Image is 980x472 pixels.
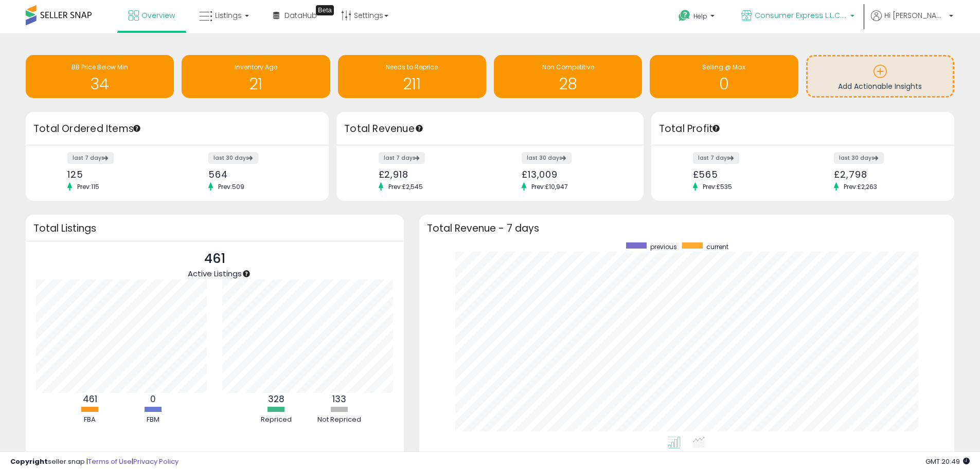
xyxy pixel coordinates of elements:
h1: 34 [31,75,169,92]
b: 0 [150,393,156,405]
div: £13,009 [522,169,626,180]
div: seller snap | | [10,457,179,467]
h1: 0 [655,75,793,92]
div: £2,918 [379,169,483,180]
h1: 28 [499,75,637,92]
div: Tooltip anchor [316,5,334,15]
a: Privacy Policy [133,457,179,466]
div: FBA [59,415,121,425]
span: Add Actionable Insights [838,81,922,91]
span: current [706,242,728,251]
span: Selling @ Max [702,63,745,71]
a: Non Competitive 28 [494,55,642,98]
h1: 211 [343,75,481,92]
a: Needs to Reprice 211 [338,55,486,98]
div: Repriced [245,415,307,425]
label: last 7 days [67,152,114,164]
h3: Total Revenue - 7 days [427,224,947,232]
p: 461 [188,249,242,269]
span: Prev: £10,947 [526,182,573,191]
div: Tooltip anchor [242,269,251,278]
h3: Total Listings [33,224,396,232]
a: Help [670,2,725,33]
b: 133 [332,393,346,405]
div: Tooltip anchor [415,124,424,133]
span: Prev: £2,263 [839,182,882,191]
div: Tooltip anchor [132,124,141,133]
span: BB Price Below Min [72,63,128,71]
h1: 21 [187,75,325,92]
a: Selling @ Max 0 [650,55,798,98]
strong: Copyright [10,457,48,466]
h3: Total Revenue [344,122,636,136]
span: Overview [141,10,175,21]
span: Prev: 509 [213,182,250,191]
span: Consumer Express L.L.C. [GEOGRAPHIC_DATA] [755,10,847,21]
label: last 30 days [208,152,258,164]
h3: Total Profit [659,122,947,136]
span: Help [693,12,707,21]
b: 328 [268,393,284,405]
div: £2,798 [834,169,936,180]
span: Needs to Reprice [386,63,438,71]
i: Get Help [678,9,691,22]
span: previous [650,242,677,251]
span: Listings [215,10,242,21]
span: Active Listings [188,268,242,279]
a: Add Actionable Insights [808,56,953,96]
div: 564 [208,169,311,180]
span: Non Competitive [542,63,594,71]
label: last 7 days [693,152,739,164]
b: 461 [83,393,97,405]
div: £565 [693,169,795,180]
a: Terms of Use [88,457,132,466]
label: last 30 days [834,152,884,164]
span: Prev: £2,545 [383,182,428,191]
div: Tooltip anchor [711,124,721,133]
a: Hi [PERSON_NAME] [871,10,953,33]
span: Inventory Age [235,63,277,71]
span: Hi [PERSON_NAME] [884,10,946,21]
div: Not Repriced [309,415,370,425]
a: BB Price Below Min 34 [26,55,174,98]
label: last 7 days [379,152,425,164]
a: Inventory Age 21 [182,55,330,98]
h3: Total Ordered Items [33,122,321,136]
div: FBM [122,415,184,425]
span: Prev: £535 [698,182,737,191]
span: 2025-10-8 20:49 GMT [925,457,970,466]
div: 125 [67,169,170,180]
span: DataHub [284,10,317,21]
span: Prev: 115 [72,182,104,191]
label: last 30 days [522,152,572,164]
